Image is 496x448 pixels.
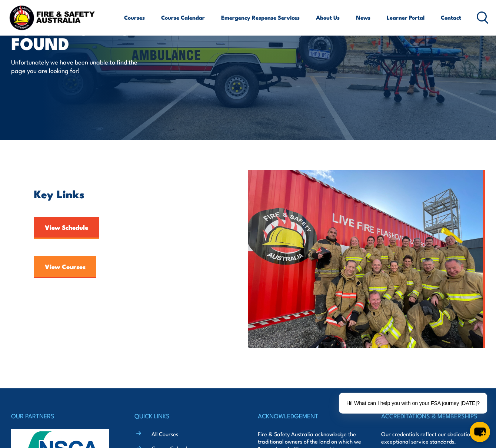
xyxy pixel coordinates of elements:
[11,411,115,421] h4: OUR PARTNERS
[34,217,99,239] a: View Schedule
[316,9,340,26] a: About Us
[134,411,238,421] h4: QUICK LINKS
[152,430,178,438] a: All Courses
[470,422,490,442] button: chat-button
[441,9,461,26] a: Contact
[11,21,194,50] h1: 404 : Page Not Found
[387,9,425,26] a: Learner Portal
[258,411,362,421] h4: ACKNOWLEDGEMENT
[11,57,146,75] p: Unfortunately we have been unable to find the page you are looking for!
[248,170,485,348] img: FSA People – Team photo aug 2023
[34,189,237,198] h2: Key Links
[221,9,300,26] a: Emergency Response Services
[381,430,485,445] p: Our credentials reflect our dedication to exceptional service standards.
[161,9,205,26] a: Course Calendar
[34,256,96,278] a: View Courses
[339,393,487,414] div: Hi! What can I help you with on your FSA journey [DATE]?
[124,9,145,26] a: Courses
[356,9,370,26] a: News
